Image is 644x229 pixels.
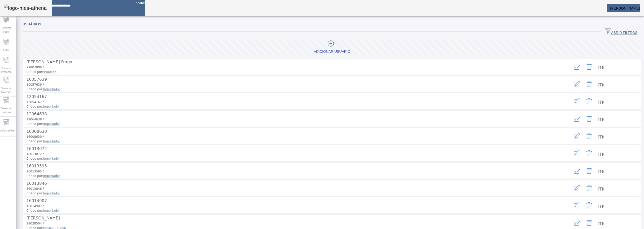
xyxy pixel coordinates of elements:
span: 12064638 [26,112,47,116]
button: Mais [595,95,607,107]
span: [PERSON_NAME] [26,216,60,220]
div: Adicionar Usuário [314,49,350,54]
span: Criado por: [26,87,538,91]
button: Delete [583,130,595,142]
span: 16014907 [26,198,47,203]
span: 16013846 [26,181,47,186]
button: Mais [595,61,607,73]
span: Importador [43,174,60,178]
button: Delete [583,113,595,125]
span: Fabril [2,47,11,54]
button: Delete [583,61,595,73]
span: 16008630 / [26,135,44,139]
span: 16008630 [26,129,47,134]
span: 10057639 [26,77,47,82]
button: Mais [595,78,607,90]
button: Delete [583,95,595,107]
span: 99807806 / [26,66,44,69]
button: Mais [595,113,607,125]
span: Criado por: [26,70,538,74]
span: Importador [43,105,60,108]
span: 16013072 [26,146,47,151]
button: Delete [583,182,595,194]
button: Mais [595,147,607,159]
button: Adicionar Usuário [23,40,641,55]
span: Criado por: [26,191,538,196]
span: 16014907 / [26,204,44,208]
button: Delete [583,217,595,229]
span: Importador [43,122,60,126]
button: Mais [595,130,607,142]
button: ABRIR FILTROS [601,27,641,36]
span: 16013595 / [26,170,44,173]
button: Delete [583,165,595,177]
span: 10057639 / [26,83,44,86]
span: [PERSON_NAME] [610,6,640,10]
span: Importador [43,192,60,195]
button: Delete [583,78,595,90]
button: Delete [583,199,595,211]
button: Mais [595,165,607,177]
span: [PERSON_NAME] Fraga [26,60,72,64]
span: 16013846 / [26,187,44,191]
span: 99803458 [43,70,59,74]
span: ABRIR FILTROS [605,28,637,35]
span: Importador [43,157,60,160]
button: Mais [595,217,607,229]
span: Criado por: [26,208,538,213]
span: Criado por: [26,174,538,178]
img: logo-mes-athena [4,4,47,12]
span: Criado por: [26,122,538,126]
span: Importador [43,87,60,91]
span: 16013072 / [26,152,44,156]
span: 29028504 / [26,222,44,225]
span: Importador [43,140,60,143]
button: Mais [595,199,607,211]
button: Delete [583,147,595,159]
span: Usuários [23,22,41,26]
span: 16013595 [26,164,47,168]
span: Importador [43,209,60,212]
span: Criado por: [26,156,538,161]
span: 12054167 / [26,100,44,104]
span: 12064638 / [26,118,44,121]
span: Criado por: [26,139,538,144]
span: 12054167 [26,94,47,99]
button: Mais [595,182,607,194]
span: Criado por: [26,104,538,109]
